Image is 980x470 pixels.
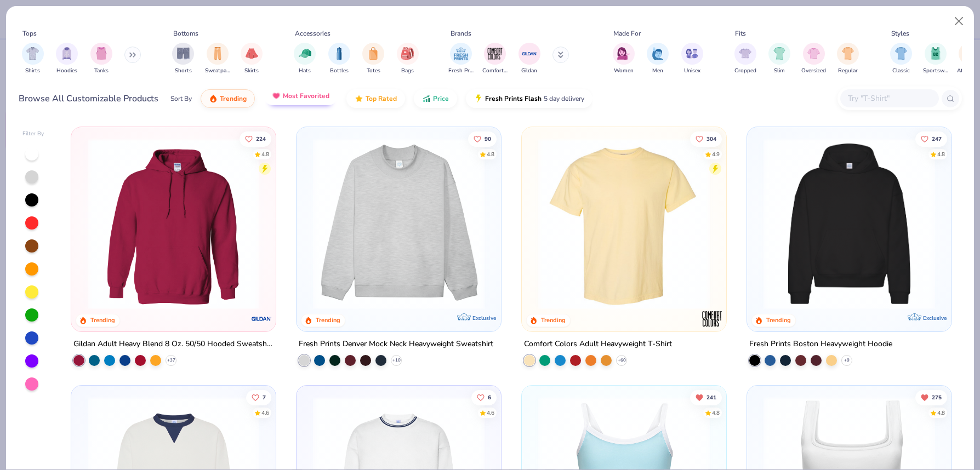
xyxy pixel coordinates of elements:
[330,67,349,75] span: Bottles
[617,47,630,60] img: Women Image
[448,67,474,75] span: Fresh Prints
[837,43,859,75] button: filter button
[533,138,715,309] img: 029b8af0-80e6-406f-9fdc-fdf898547912
[56,43,78,75] div: filter for Hoodies
[26,47,39,60] img: Shirts Image
[915,389,947,405] button: Unlike
[949,11,970,32] button: Close
[73,337,274,351] div: Gildan Adult Heavy Blend 8 Oz. 50/50 Hooded Sweatshirt
[433,94,449,103] span: Price
[706,136,716,141] span: 304
[519,43,540,75] button: filter button
[362,43,384,75] div: filter for Totes
[734,43,756,75] button: filter button
[299,337,493,351] div: Fresh Prints Denver Mock Neck Heavyweight Sweatshirt
[690,389,722,405] button: Unlike
[690,131,722,146] button: Like
[401,47,413,60] img: Bags Image
[684,67,700,75] span: Unisex
[801,67,826,75] span: Oversized
[22,43,44,75] div: filter for Shirts
[264,87,338,105] button: Most Favorited
[681,43,703,75] div: filter for Unisex
[209,94,218,103] img: trending.gif
[263,394,266,400] span: 7
[95,47,107,60] img: Tanks Image
[801,43,826,75] button: filter button
[56,43,78,75] button: filter button
[932,394,942,400] span: 275
[923,43,948,75] div: filter for Sportswear
[487,409,494,417] div: 4.6
[172,43,194,75] button: filter button
[487,45,503,62] img: Comfort Colors Image
[177,47,190,60] img: Shorts Image
[262,409,270,417] div: 4.6
[307,138,490,309] img: f5d85501-0dbb-4ee4-b115-c08fa3845d83
[844,357,850,364] span: + 9
[19,92,158,105] div: Browse All Customizable Products
[362,43,384,75] button: filter button
[167,357,175,364] span: + 37
[333,47,345,60] img: Bottles Image
[355,94,363,103] img: TopRated.gif
[768,43,790,75] div: filter for Slim
[895,47,908,60] img: Classic Image
[890,43,912,75] div: filter for Classic
[932,136,942,141] span: 247
[923,43,948,75] button: filter button
[61,47,73,60] img: Hoodies Image
[768,43,790,75] button: filter button
[328,43,350,75] button: filter button
[890,43,912,75] button: filter button
[842,47,854,60] img: Regular Image
[367,67,380,75] span: Totes
[328,43,350,75] div: filter for Bottles
[448,43,474,75] button: filter button
[773,47,785,60] img: Slim Image
[22,28,37,38] div: Tops
[891,28,909,38] div: Styles
[801,43,826,75] div: filter for Oversized
[922,314,946,322] span: Exclusive
[25,67,40,75] span: Shirts
[205,67,230,75] span: Sweatpants
[299,67,311,75] span: Hats
[485,94,542,103] span: Fresh Prints Flash
[923,67,948,75] span: Sportswear
[837,43,859,75] div: filter for Regular
[686,47,698,60] img: Unisex Image
[468,131,497,146] button: Like
[262,150,270,158] div: 4.8
[244,67,259,75] span: Skirts
[681,43,703,75] button: filter button
[295,28,331,38] div: Accessories
[652,67,663,75] span: Men
[613,43,635,75] div: filter for Women
[448,43,474,75] div: filter for Fresh Prints
[294,43,316,75] div: filter for Hats
[613,43,635,75] button: filter button
[915,131,947,146] button: Like
[82,138,265,309] img: 01756b78-01f6-4cc6-8d8a-3c30c1a0c8ac
[241,43,263,75] button: filter button
[521,45,538,62] img: Gildan Image
[706,394,716,400] span: 241
[173,28,198,38] div: Bottoms
[758,138,941,309] img: 91acfc32-fd48-4d6b-bdad-a4c1a30ac3fc
[240,131,272,146] button: Like
[466,89,592,108] button: Fresh Prints Flash5 day delivery
[519,43,540,75] div: filter for Gildan
[346,89,405,108] button: Top Rated
[734,67,756,75] span: Cropped
[94,67,109,75] span: Tanks
[294,43,316,75] button: filter button
[201,89,255,108] button: Trending
[701,308,723,330] img: Comfort Colors logo
[521,67,537,75] span: Gildan
[892,67,910,75] span: Classic
[807,47,820,60] img: Oversized Image
[272,91,281,100] img: most_fav.gif
[392,357,401,364] span: + 10
[212,47,224,60] img: Sweatpants Image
